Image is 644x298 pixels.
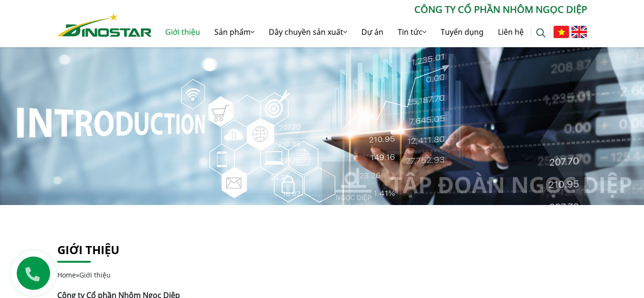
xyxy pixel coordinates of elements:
span: » [57,270,111,279]
a: Dây chuyền sản xuất [262,17,354,47]
img: Nhôm Dinostar [57,13,152,37]
img: Tiếng Việt [553,26,569,38]
span: Giới thiệu [79,270,111,279]
a: Giới thiệu [158,17,207,47]
p: CÔNG TY CỔ PHẦN NHÔM NGỌC DIỆP [152,2,587,17]
a: Sản phẩm [207,17,262,47]
img: search [536,28,546,38]
a: Giới thiệu [57,242,119,257]
a: Dự án [354,17,391,47]
a: Liên hệ [491,17,531,47]
a: Home [57,270,76,279]
img: English [571,26,587,38]
a: Tuyển dụng [433,17,491,47]
a: Tin tức [391,17,433,47]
